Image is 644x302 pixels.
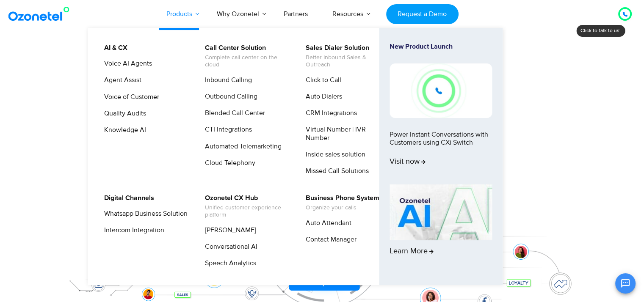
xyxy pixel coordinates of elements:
button: Open chat [615,273,636,294]
a: Click to Call [300,75,343,85]
span: Better Inbound Sales & Outreach [306,54,389,69]
a: Auto Attendant [300,218,353,228]
a: Knowledge AI [99,125,147,135]
a: Auto Dialers [300,91,343,102]
a: Digital Channels [99,193,155,203]
a: Whatsapp Business Solution [99,209,189,219]
a: Inside sales solution [300,149,367,160]
a: Speech Analytics [199,258,257,269]
a: Sales Dialer SolutionBetter Inbound Sales & Outreach [300,43,390,70]
span: Complete call center on the cloud [205,54,288,69]
a: New Product LaunchPower Instant Conversations with Customers using CXi SwitchVisit now [390,43,492,181]
a: Voice of Customer [99,92,160,102]
a: Agent Assist [99,75,143,85]
a: Conversational AI [199,242,259,252]
span: Learn More [390,247,434,256]
a: Voice AI Agents [99,58,153,69]
span: Unified customer experience platform [205,204,288,219]
a: Intercom Integration [99,225,166,236]
a: Missed Call Solutions [300,166,370,176]
a: CRM Integrations [300,108,358,118]
a: Learn More [390,184,492,271]
a: Call Center SolutionComplete call center on the cloud [199,43,290,70]
div: Orchestrate Intelligent [58,54,587,81]
a: Automated Telemarketing [199,141,283,152]
span: Organize your calls [306,204,379,211]
a: [PERSON_NAME] [199,225,257,236]
a: Blended Call Center [199,108,266,118]
a: Request a Demo [386,4,459,24]
div: Customer Experiences [58,76,587,116]
img: AI [390,184,492,240]
img: New-Project-17.png [390,63,492,118]
a: Outbound Calling [199,91,259,102]
a: Cloud Telephony [199,158,257,168]
div: Turn every conversation into a growth engine for your enterprise. [58,117,587,126]
a: Quality Audits [99,108,147,119]
a: Virtual Number | IVR Number [300,124,390,143]
a: Contact Manager [300,234,358,245]
span: Visit now [390,157,426,167]
a: CTI Integrations [199,124,253,135]
a: Business Phone SystemOrganize your calls [300,193,381,213]
a: Ozonetel CX HubUnified customer experience platform [199,193,290,220]
a: Inbound Calling [199,75,253,85]
a: AI & CX [99,43,129,53]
